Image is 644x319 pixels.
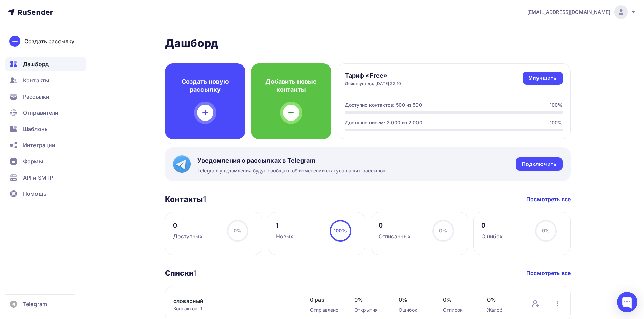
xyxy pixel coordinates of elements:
[23,300,47,308] span: Telegram
[23,157,43,165] span: Формы
[334,228,347,233] span: 100%
[345,72,401,80] h4: Тариф «Free»
[23,60,49,68] span: Дашборд
[379,232,411,240] div: Отписанных
[23,141,55,149] span: Интеграции
[310,307,341,313] div: Отправлено
[5,90,86,103] a: Рассылки
[487,307,518,313] div: Жалоб
[527,9,610,16] span: [EMAIL_ADDRESS][DOMAIN_NAME]
[197,157,387,165] span: Уведомления о рассылках в Telegram
[5,57,86,71] a: Дашборд
[439,228,447,233] span: 0%
[5,106,86,119] a: Отправители
[23,76,49,84] span: Контакты
[481,221,503,230] div: 0
[276,221,294,230] div: 1
[310,296,341,304] span: 0 раз
[23,109,59,117] span: Отправители
[203,195,206,204] span: 1
[24,37,74,45] div: Создать рассылку
[23,190,46,198] span: Помощь
[487,296,518,304] span: 0%
[165,268,197,278] h3: Списки
[276,232,294,240] div: Новых
[23,92,49,101] span: Рассылки
[173,221,203,230] div: 0
[176,78,235,94] h4: Создать новую рассылку
[345,81,401,86] div: Действует до: [DATE] 22:10
[550,102,563,108] div: 100%
[526,195,571,203] a: Посмотреть все
[5,122,86,136] a: Шаблоны
[542,228,550,233] span: 0%
[173,297,288,305] a: словарный
[193,269,197,277] span: 1
[527,5,636,19] a: [EMAIL_ADDRESS][DOMAIN_NAME]
[173,305,296,312] div: Контактов: 1
[173,232,203,240] div: Доступных
[23,174,53,182] span: API и SMTP
[399,296,429,304] span: 0%
[481,232,503,240] div: Ошибок
[345,119,422,126] div: Доступно писем: 2 000 из 2 000
[522,160,556,168] div: Подключить
[5,74,86,87] a: Контакты
[165,36,571,50] h2: Дашборд
[443,307,474,313] div: Отписок
[529,74,556,82] div: Улучшить
[234,228,241,233] span: 0%
[354,296,385,304] span: 0%
[526,269,571,277] a: Посмотреть все
[262,78,320,94] h4: Добавить новые контакты
[354,307,385,313] div: Открытия
[550,119,563,126] div: 100%
[165,194,206,204] h3: Контакты
[23,125,49,133] span: Шаблоны
[399,307,429,313] div: Ошибок
[345,102,422,108] div: Доступно контактов: 500 из 500
[197,167,387,174] span: Telegram уведомления будут сообщать об изменении статуса ваших рассылок.
[5,155,86,168] a: Формы
[443,296,474,304] span: 0%
[379,221,411,230] div: 0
